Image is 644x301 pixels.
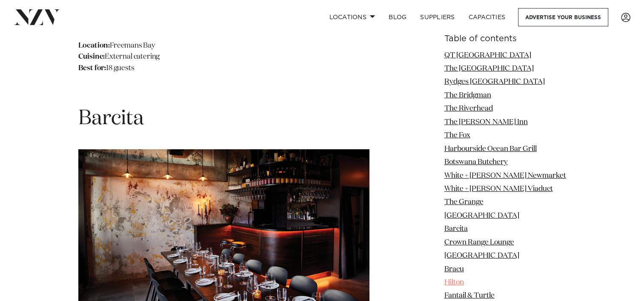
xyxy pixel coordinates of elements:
[444,132,470,139] a: The Fox
[78,53,105,60] strong: Cuisine:
[78,40,369,74] p: Freemans Bay External catering 18 guests
[444,52,531,59] a: QT [GEOGRAPHIC_DATA]
[78,65,106,72] strong: Best for:
[444,65,534,72] a: The [GEOGRAPHIC_DATA]
[462,8,512,26] a: Capacities
[78,108,144,129] span: Barcita
[444,266,464,273] a: Bracu
[444,79,545,86] a: Rydges [GEOGRAPHIC_DATA]
[444,119,528,126] a: The [PERSON_NAME] Inn
[444,292,495,300] a: Fantail & Turtle
[444,172,566,179] a: White + [PERSON_NAME] Newmarket
[78,42,110,49] strong: Location:
[413,8,461,26] a: SUPPLIERS
[444,279,464,286] a: Hilton
[444,212,519,219] a: [GEOGRAPHIC_DATA]
[444,199,484,206] a: The Grange
[444,34,566,43] h6: Table of contents
[518,8,608,26] a: Advertise your business
[444,226,468,233] a: Barcita
[382,8,413,26] a: BLOG
[444,185,553,193] a: White + [PERSON_NAME] Viaduct
[444,253,519,260] a: [GEOGRAPHIC_DATA]
[444,105,493,113] a: The Riverhead
[444,159,508,166] a: Botswana Butchery
[444,239,514,246] a: Crown Range Lounge
[444,145,537,153] a: Harbourside Ocean Bar Grill
[322,8,382,26] a: Locations
[14,9,60,25] img: nzv-logo.png
[444,92,491,99] a: The Bridgman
